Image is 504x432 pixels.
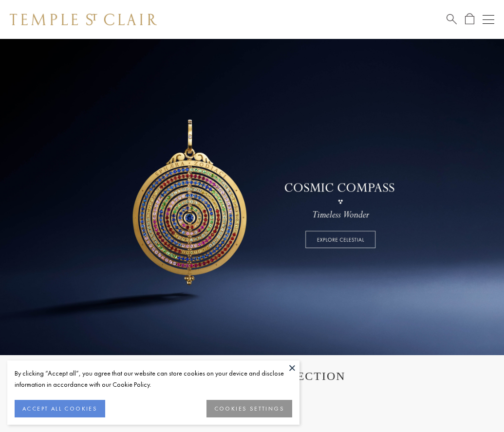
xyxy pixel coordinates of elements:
button: COOKIES SETTINGS [206,400,292,417]
a: Search [447,13,457,25]
img: Temple St. Clair [10,14,157,25]
button: Open navigation [483,14,494,25]
button: ACCEPT ALL COOKIES [15,400,105,417]
div: By clicking “Accept all”, you agree that our website can store cookies on your device and disclos... [15,368,292,390]
a: Open Shopping Bag [465,13,474,25]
